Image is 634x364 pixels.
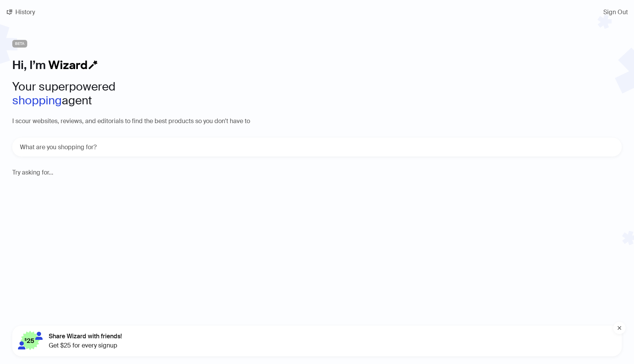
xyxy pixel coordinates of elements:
span: BETA [12,40,27,48]
span: Hi, I’m [12,58,46,72]
h2: Your superpowered agent [12,80,622,107]
button: Share Wizard with friends!Get $25 for every signup [12,326,622,356]
span: close [617,326,622,330]
button: Sign Out [597,6,634,18]
h4: Try asking for... [12,169,622,176]
span: History [15,9,35,15]
span: Get $25 for every signup [49,341,122,350]
h3: I scour websites, reviews, and editorials to find the best products so you don't have to [12,117,622,125]
em: shopping [12,93,62,108]
span: Sign Out [603,9,628,15]
span: Share Wizard with friends! [49,332,122,341]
